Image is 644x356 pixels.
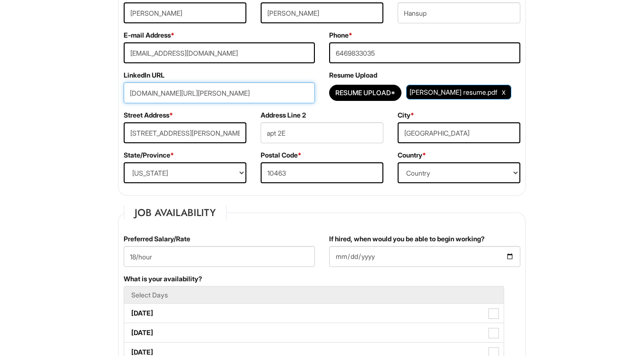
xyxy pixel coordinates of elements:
span: [PERSON_NAME] resume.pdf [410,88,497,96]
label: Street Address [124,110,173,120]
select: Country [398,162,520,183]
label: [DATE] [124,323,504,342]
label: Preferred Salary/Rate [124,234,190,244]
label: Country [398,150,426,160]
input: LinkedIn URL [124,82,315,103]
input: Apt., Suite, Box, etc. [261,122,383,143]
h5: Select Days [131,291,497,298]
input: E-mail Address [124,42,315,63]
legend: Job Availability [124,206,227,220]
label: State/Province [124,150,174,160]
label: LinkedIn URL [124,70,165,80]
input: Middle Name [398,2,520,23]
input: City [398,122,520,143]
label: Phone [329,30,352,40]
label: Resume Upload [329,70,377,80]
label: City [398,110,414,120]
label: [DATE] [124,304,504,323]
select: State/Province [124,162,246,183]
button: Resume Upload*Resume Upload* [329,85,401,101]
label: Postal Code [261,150,302,160]
input: First Name [261,2,383,23]
label: Address Line 2 [261,110,306,120]
input: Preferred Salary/Rate [124,246,315,267]
label: E-mail Address [124,30,175,40]
input: Postal Code [261,162,383,183]
input: Street Address [124,122,246,143]
label: What is your availability? [124,274,202,284]
input: Last Name [124,2,246,23]
input: Phone [329,42,520,63]
label: If hired, when would you be able to begin working? [329,234,485,244]
a: Clear Uploaded File [499,86,508,99]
